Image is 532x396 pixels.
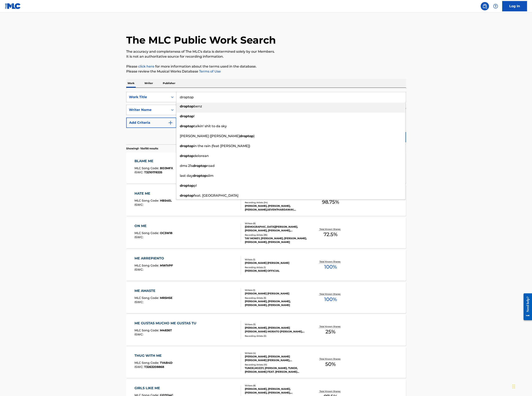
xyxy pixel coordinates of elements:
a: HATE MEMLC Song Code:HB54ELISWC:Writers (7)[PERSON_NAME], [PERSON_NAME], [PERSON_NAME], [PERSON_N... [126,185,406,216]
div: Work Title [129,95,166,100]
span: MR5HSE [160,296,172,300]
p: Total Known Shares: [319,293,342,296]
span: ISWC : [135,235,144,239]
span: ISWC : [135,203,144,207]
span: ISWC : [135,268,144,271]
span: ) [253,134,255,138]
span: p! [194,184,197,188]
div: Help [491,2,500,10]
p: Please review the Musical Works Database [126,69,406,74]
span: MLC Song Code : [135,264,160,267]
div: [PERSON_NAME], [PERSON_NAME] [PERSON_NAME] [PERSON_NAME], [PERSON_NAME], [PERSON_NAME] [245,355,307,362]
h1: The MLC Public Work Search [126,34,276,46]
p: Publisher [162,79,177,88]
p: The accuracy and completeness of The MLC's data is determined solely by our Members. [126,49,406,54]
div: Writers ( 8 ) [245,384,307,387]
img: 9d2ae6d4665cec9f34b9.svg [168,120,173,125]
img: search [482,4,487,9]
strong: droptop [180,154,194,158]
div: [DEMOGRAPHIC_DATA][PERSON_NAME], [PERSON_NAME], [PERSON_NAME], [PERSON_NAME], [PERSON_NAME], [PER... [245,225,307,232]
p: Total Known Shares: [319,260,342,263]
div: BLAME ME [135,159,173,164]
strong: droptop [240,134,253,138]
div: ON ME [135,224,172,228]
span: last day [180,174,193,178]
div: Writers ( 4 ) [245,352,307,355]
a: Terms of Use [198,69,221,73]
span: slim [207,174,214,178]
span: [PERSON_NAME] ([PERSON_NAME] [180,134,240,138]
form: Search Form [126,92,406,144]
div: [PERSON_NAME], [PERSON_NAME], [PERSON_NAME], [PERSON_NAME], [PERSON_NAME] [PERSON_NAME], [PERSON_... [245,387,307,395]
a: click here [138,64,154,68]
a: THUG WITH MEMLC Song Code:TV4B4DISWC:T3263208868Writers (4)[PERSON_NAME], [PERSON_NAME] [PERSON_N... [126,347,406,378]
span: T3263208868 [144,365,164,369]
button: Add Criteria [126,118,176,128]
span: BD3MFX [160,166,173,170]
span: 100 % [324,296,337,303]
div: [PERSON_NAME] [PERSON_NAME] [245,292,307,295]
a: Public Search [481,2,489,10]
span: MLC Song Code : [135,328,160,332]
p: It is not an authoritative source for recording information. [126,54,406,59]
iframe: Resource Center [520,290,532,323]
div: [PERSON_NAME], [PERSON_NAME], [PERSON_NAME], [PERSON_NAME] [245,300,307,307]
span: MLC Song Code : [135,296,160,300]
div: TAY MONEY, [PERSON_NAME], [PERSON_NAME], [PERSON_NAME], [PERSON_NAME] [245,237,307,244]
strong: droptop [180,184,194,188]
div: Recording Artists ( 1 ) [245,266,307,269]
div: HATE ME [135,191,172,196]
p: Please for more information about the terms used in the database. [126,64,406,69]
p: Writer [143,79,154,88]
div: Recording Artists ( 34 ) [245,201,307,204]
div: ME ARREPIENTO [135,256,173,261]
a: Log In [502,1,527,11]
div: Recording Artists ( 0 ) [245,334,307,338]
div: [PERSON_NAME], [PERSON_NAME] [PERSON_NAME]-MORATO [PERSON_NAME], [PERSON_NAME] [245,326,307,333]
div: TUNDE,MOZZY, [PERSON_NAME], TUNDE, [PERSON_NAME] FEAT. [PERSON_NAME][GEOGRAPHIC_DATA] [245,366,307,374]
span: 100 % [324,263,337,271]
p: Work [126,79,136,88]
span: 50 % [325,360,336,368]
div: [PERSON_NAME], [PERSON_NAME], [PERSON_NAME],SEVEN7HARDAWAY, [PERSON_NAME], [PERSON_NAME] [245,204,307,212]
span: ISWC : [135,300,144,304]
span: MLC Song Code : [135,231,160,235]
span: dms 21s [180,164,193,168]
span: ISWC : [135,170,144,174]
span: MLC Song Code : [135,361,160,365]
span: TV4B4D [160,361,173,365]
p: Total Known Shares: [319,325,342,328]
strong: droptop [180,124,194,128]
div: Writer Name [129,107,166,112]
div: Drag [513,380,515,393]
strong: droptop [193,164,207,168]
span: benz [194,104,202,108]
p: Total Known Shares: [319,357,342,360]
span: 25 % [325,328,335,335]
div: Recording Artists ( 95 ) [245,233,307,237]
a: ON MEMLC Song Code:OC3W18ISWC:Writers (6)[DEMOGRAPHIC_DATA][PERSON_NAME], [PERSON_NAME], [PERSON_... [126,217,406,248]
div: Writers ( 1 ) [245,258,307,261]
iframe: Chat Widget [511,376,532,396]
span: in the rain (feat [PERSON_NAME]) [194,144,250,148]
a: BLAME MEMLC Song Code:BD3MFXISWC:T3210178335Writers (3)[PERSON_NAME], [PERSON_NAME] [PERSON_NAME]... [126,152,406,183]
div: Writers ( 1 ) [245,289,307,292]
span: ISWC : [135,333,144,336]
p: Showing 1 - 10 of 50 results [126,147,158,150]
span: ! [194,114,195,118]
span: MW1VPF [160,264,173,267]
p: Total Known Shares: [319,228,342,231]
span: 98.75 % [322,198,339,206]
a: ME AMASTEMLC Song Code:MR5HSEISWC:Writers (1)[PERSON_NAME] [PERSON_NAME]Recording Artists (5)[PER... [126,282,406,313]
span: T3210178335 [144,170,162,174]
div: [PERSON_NAME] [PERSON_NAME] [245,261,307,265]
strong: droptop [180,194,194,197]
span: road [207,164,215,168]
strong: droptop [180,114,194,118]
img: MLC Logo [5,3,21,9]
strong: droptop [180,104,194,108]
strong: droptop [180,144,194,148]
span: feat. [GEOGRAPHIC_DATA] [194,194,238,197]
span: OC3W18 [160,231,172,235]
